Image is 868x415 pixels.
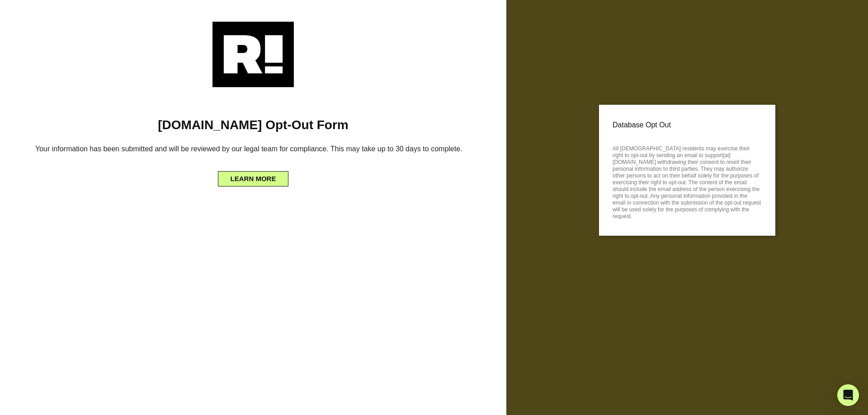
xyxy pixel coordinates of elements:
[613,143,762,220] p: All [DEMOGRAPHIC_DATA] residents may exercise their right to opt-out by sending an email to suppo...
[14,141,493,160] h6: Your information has been submitted and will be reviewed by our legal team for compliance. This m...
[212,22,294,87] img: Retention.com
[218,171,289,187] button: LEARN MORE
[14,117,493,133] h1: [DOMAIN_NAME] Opt-Out Form
[218,173,289,180] a: LEARN MORE
[613,118,762,132] p: Database Opt Out
[837,384,859,406] div: Open Intercom Messenger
